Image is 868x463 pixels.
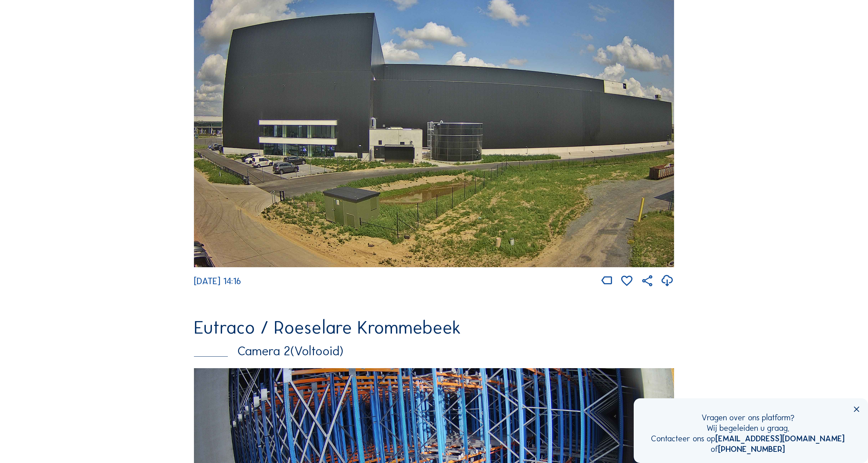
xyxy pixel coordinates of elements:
div: Contacteer ons op [651,433,845,444]
a: [PHONE_NUMBER] [718,444,785,454]
span: [DATE] 14:16 [194,276,241,287]
div: Eutraco / Roeselare Krommebeek [194,318,674,336]
div: of [651,444,845,454]
span: (Voltooid) [290,343,343,359]
div: Vragen over ons platform? [651,412,845,423]
div: Camera 2 [194,345,674,357]
div: Wij begeleiden u graag. [651,423,845,433]
a: [EMAIL_ADDRESS][DOMAIN_NAME] [715,434,845,443]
